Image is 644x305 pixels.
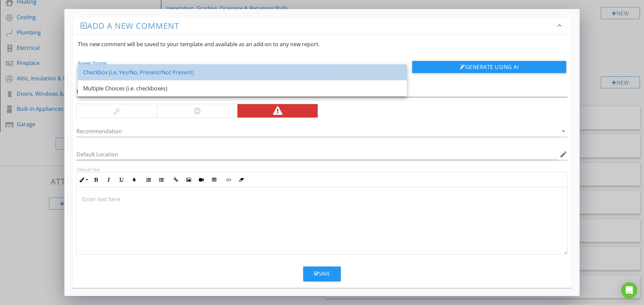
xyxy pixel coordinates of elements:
input: Name [76,86,568,97]
h3: Add a new comment [80,21,555,30]
div: Default Text [76,167,568,172]
div: Save [314,270,330,278]
button: Insert Table [208,173,220,186]
button: Inline Style [77,173,90,186]
button: Clear Formatting [235,173,248,186]
button: Italic (Ctrl+I) [102,173,115,186]
input: Default Location [76,149,558,160]
i: keyboard_arrow_down [555,21,563,29]
button: Insert Link (Ctrl+K) [169,173,182,186]
button: Bold (Ctrl+B) [90,173,102,186]
button: Save [303,266,341,281]
button: Code View [222,173,235,186]
button: Generate Using AI [412,61,566,73]
button: Underline (Ctrl+U) [115,173,128,186]
button: Insert Video [195,173,208,186]
i: arrow_drop_down [559,127,568,135]
div: Open Intercom Messenger [621,282,637,298]
button: Insert Image (Ctrl+P) [182,173,195,186]
div: Multiple Choices (i.e. checkboxes) [83,84,401,92]
button: Colors [128,173,141,186]
div: Checkbox (i.e. Yes/No, Present/Not Present) [83,68,401,76]
div: This new comment will be saved to your template and available as an add-on to any new report. [72,35,572,54]
button: Unordered List [155,173,168,186]
i: edit [559,150,568,158]
button: Ordered List [142,173,155,186]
